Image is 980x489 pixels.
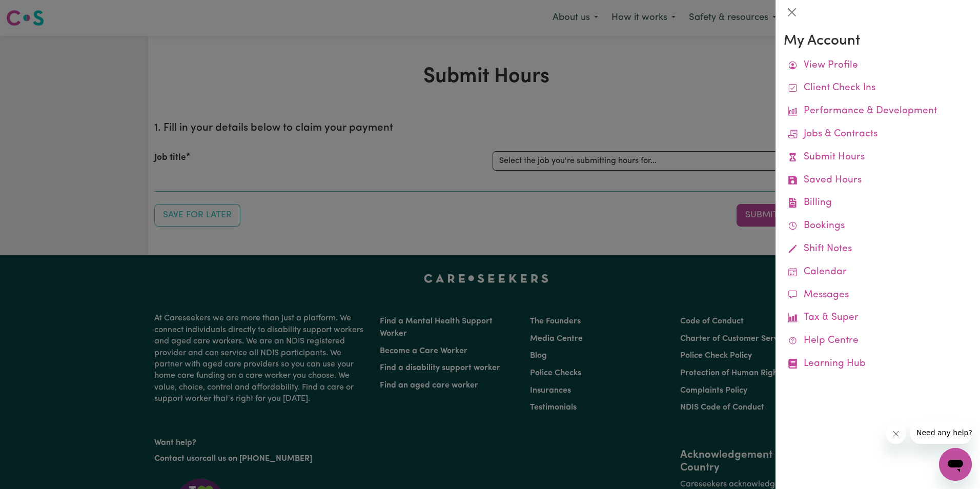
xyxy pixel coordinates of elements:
[784,192,972,215] a: Billing
[784,146,972,169] a: Submit Hours
[784,307,972,330] a: Tax & Super
[784,284,972,307] a: Messages
[784,4,800,21] button: Close
[886,423,906,444] iframe: Close message
[784,261,972,284] a: Calendar
[784,77,972,100] a: Client Check Ins
[784,33,972,50] h3: My Account
[6,7,62,15] span: Need any help?
[784,330,972,353] a: Help Centre
[784,215,972,238] a: Bookings
[939,448,972,481] iframe: Button to launch messaging window
[784,169,972,192] a: Saved Hours
[910,421,972,444] iframe: Message from company
[784,353,972,376] a: Learning Hub
[784,123,972,146] a: Jobs & Contracts
[784,238,972,261] a: Shift Notes
[784,54,972,77] a: View Profile
[784,100,972,123] a: Performance & Development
